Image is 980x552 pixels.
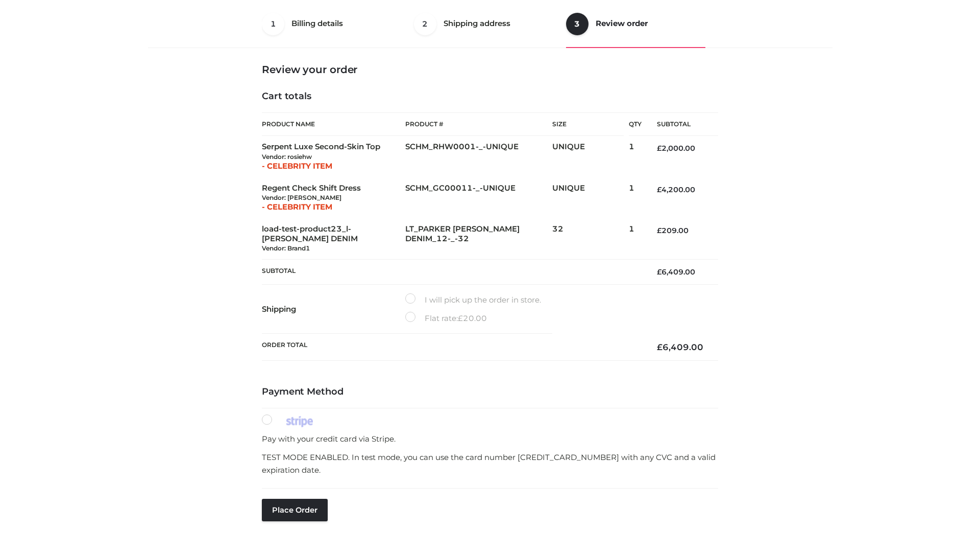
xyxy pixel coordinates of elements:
[262,91,718,102] h4: Cart totals
[629,218,642,260] td: 1
[629,136,642,177] td: 1
[629,177,642,218] td: 1
[657,342,703,352] bdi: 6,409.00
[262,63,718,76] h3: Review your order
[405,177,552,218] td: SCHM_GC00011-_-UNIQUE
[262,451,718,477] p: TEST MODE ENABLED. In test mode, you can use the card number [CREDIT_CARD_NUMBER] with any CVC an...
[262,260,642,285] th: Subtotal
[262,153,312,160] small: Vendor: rosiehw
[405,112,552,136] th: Product #
[262,334,642,361] th: Order Total
[629,112,642,136] th: Qty
[262,499,328,521] button: Place order
[262,112,405,136] th: Product Name
[262,202,332,212] span: - CELEBRITY ITEM
[552,177,629,218] td: UNIQUE
[458,313,463,323] span: £
[262,194,341,201] small: Vendor: [PERSON_NAME]
[405,136,552,177] td: SCHM_RHW0001-_-UNIQUE
[552,113,624,136] th: Size
[262,244,310,252] small: Vendor: Brand1
[405,312,487,325] label: Flat rate:
[657,267,695,277] bdi: 6,409.00
[657,144,695,153] bdi: 2,000.00
[458,313,487,323] bdi: 20.00
[657,144,661,153] span: £
[657,185,661,194] span: £
[262,161,332,171] span: - CELEBRITY ITEM
[657,342,663,352] span: £
[405,218,552,260] td: LT_PARKER [PERSON_NAME] DENIM_12-_-32
[552,136,629,177] td: UNIQUE
[262,386,718,398] h4: Payment Method
[262,218,405,260] td: load-test-product23_l-[PERSON_NAME] DENIM
[552,218,629,260] td: 32
[657,226,689,235] bdi: 209.00
[657,226,661,235] span: £
[405,293,541,307] label: I will pick up the order in store.
[262,136,405,177] td: Serpent Luxe Second-Skin Top
[657,267,661,277] span: £
[642,113,718,136] th: Subtotal
[262,432,718,446] p: Pay with your credit card via Stripe.
[262,177,405,218] td: Regent Check Shift Dress
[262,285,405,334] th: Shipping
[657,185,695,194] bdi: 4,200.00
